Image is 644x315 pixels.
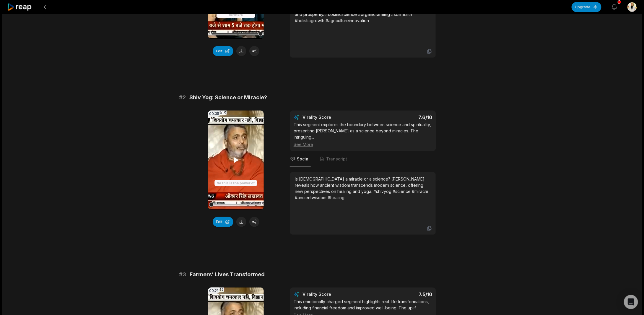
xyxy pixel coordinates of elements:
span: # 3 [179,270,186,279]
button: Edit [213,46,233,56]
span: Farmers’ Lives Transformed [190,270,265,279]
div: 7.6 /10 [369,114,432,120]
div: Is [DEMOGRAPHIC_DATA] a miracle or a science? [PERSON_NAME] reveals how ancient wisdom transcends... [295,176,431,201]
div: 7.5 /10 [369,291,432,297]
span: Shiv Yog: Science or Miracle? [189,93,267,102]
span: # 2 [179,93,186,102]
span: Transcript [326,156,347,162]
div: Virality Score [303,291,366,297]
span: Social [297,156,310,162]
button: Upgrade [572,2,601,12]
div: Open Intercom Messenger [624,295,638,309]
button: Edit [213,217,233,227]
div: See More [294,141,432,147]
div: Virality Score [303,114,366,120]
video: Your browser does not support mp4 format. [208,111,264,210]
div: This segment explores the boundary between science and spirituality, presenting [PERSON_NAME] as ... [294,121,432,147]
nav: Tabs [290,151,436,167]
